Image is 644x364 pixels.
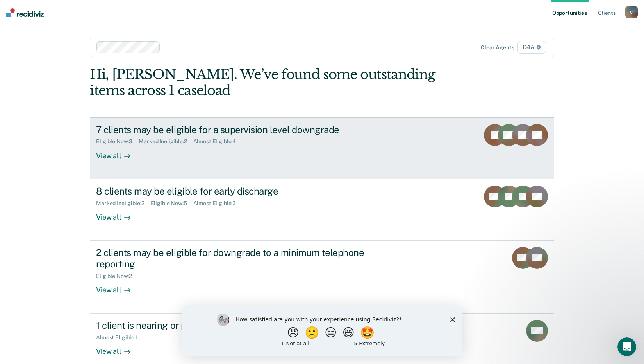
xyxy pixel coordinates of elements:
[139,138,193,145] div: Marked Ineligible : 2
[617,337,636,356] iframe: Intercom live chat
[96,341,140,356] div: View all
[90,179,554,241] a: 8 clients may be eligible for early dischargeMarked Ineligible:2Eligible Now:5Almost Eligible:3Vi...
[96,247,370,270] div: 2 clients may be eligible for downgrade to a minimum telephone reporting
[96,186,370,197] div: 8 clients may be eligible for early discharge
[96,124,370,135] div: 7 clients may be eligible for a supervision level downgrade
[517,41,546,54] span: D4A
[96,138,139,145] div: Eligible Now : 3
[96,273,138,279] div: Eligible Now : 2
[96,279,140,294] div: View all
[6,8,44,17] img: Recidiviz
[151,200,193,207] div: Eligible Now : 5
[625,6,638,18] button: C
[193,138,243,145] div: Almost Eligible : 4
[90,241,554,314] a: 2 clients may be eligible for downgrade to a minimum telephone reportingEligible Now:2View all
[90,117,554,179] a: 7 clients may be eligible for a supervision level downgradeEligible Now:3Marked Ineligible:2Almos...
[96,334,144,341] div: Almost Eligible : 1
[481,44,514,51] div: Clear agents
[96,145,140,160] div: View all
[90,67,461,99] div: Hi, [PERSON_NAME]. We’ve found some outstanding items across 1 caseload
[182,306,462,356] iframe: Survey by Kim from Recidiviz
[96,206,140,222] div: View all
[96,200,150,207] div: Marked Ineligible : 2
[193,200,243,207] div: Almost Eligible : 3
[96,320,370,331] div: 1 client is nearing or past their full-term release date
